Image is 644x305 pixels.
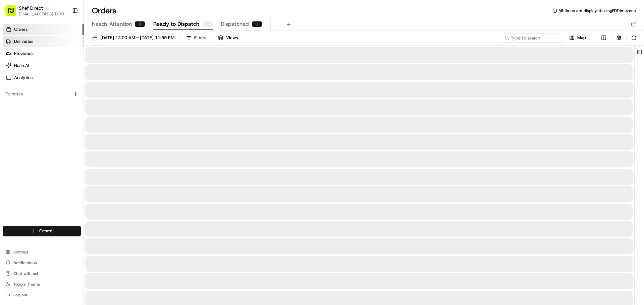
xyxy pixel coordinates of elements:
a: Analytics [3,72,84,83]
span: Pylon [67,148,81,153]
span: Shef Support [21,104,47,109]
div: Filters [194,35,206,41]
a: Deliveries [3,36,84,47]
button: Log out [3,290,81,300]
div: 📗 [7,132,12,138]
button: Create [3,226,81,236]
span: Ready to Dispatch [153,20,199,28]
button: Shef Direct[EMAIL_ADDRESS][DOMAIN_NAME] [3,3,69,19]
div: 0 [135,21,145,27]
a: 💻API Documentation [54,129,110,141]
span: Needs Attention [92,20,132,28]
p: Welcome 👋 [7,27,122,37]
span: Analytics [14,75,33,81]
input: Type to search [502,33,562,43]
a: 📗Knowledge Base [4,129,54,141]
div: 💻 [57,132,62,138]
span: Create [39,228,52,234]
input: Clear [17,43,111,50]
button: Toggle Theme [3,280,81,289]
h1: Orders [92,5,116,16]
span: Notifications [13,260,37,265]
button: [DATE] 12:00 AM - [DATE] 11:59 PM [89,33,177,43]
button: Chat with us! [3,269,81,278]
span: Deliveries [14,39,33,45]
img: Shef Support [7,97,17,108]
img: 1736555255976-a54dd68f-1ca7-489b-9aae-adbdc363a1c4 [7,64,19,76]
img: Nash [7,7,20,20]
a: Powered byPylon [47,148,81,153]
span: API Documentation [63,132,108,138]
span: Toggle Theme [13,282,40,287]
button: Shef Direct [19,5,43,11]
div: We're available if you need us! [30,71,92,76]
span: Views [226,35,238,41]
button: [EMAIL_ADDRESS][DOMAIN_NAME] [19,11,67,17]
span: [DATE] 12:00 AM - [DATE] 11:59 PM [100,35,174,41]
a: Providers [3,48,84,59]
span: • [48,104,51,109]
img: 8571987876998_91fb9ceb93ad5c398215_72.jpg [14,64,26,76]
div: Past conversations [7,87,43,92]
button: Start new chat [114,66,122,74]
span: [DATE] [52,104,66,109]
span: Dispatched [221,20,249,28]
span: Knowledge Base [13,132,51,138]
span: Log out [13,292,27,298]
button: Views [215,33,241,43]
span: Providers [14,51,33,57]
div: Start new chat [30,64,110,71]
span: Nash AI [14,63,29,69]
span: Settings [13,249,29,255]
div: 0 [252,21,262,27]
button: Settings [3,247,81,257]
button: Map [565,34,590,42]
span: Orders [14,26,28,32]
div: Favorites [3,89,81,99]
span: Chat with us! [13,271,38,276]
button: Notifications [3,258,81,268]
a: Nash AI [3,60,84,71]
a: Orders [3,24,84,35]
button: Filters [183,33,209,43]
button: Refresh [629,33,639,43]
span: All times are displayed using EDT timezone [558,8,636,13]
span: Map [577,35,586,41]
button: See all [104,86,122,94]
